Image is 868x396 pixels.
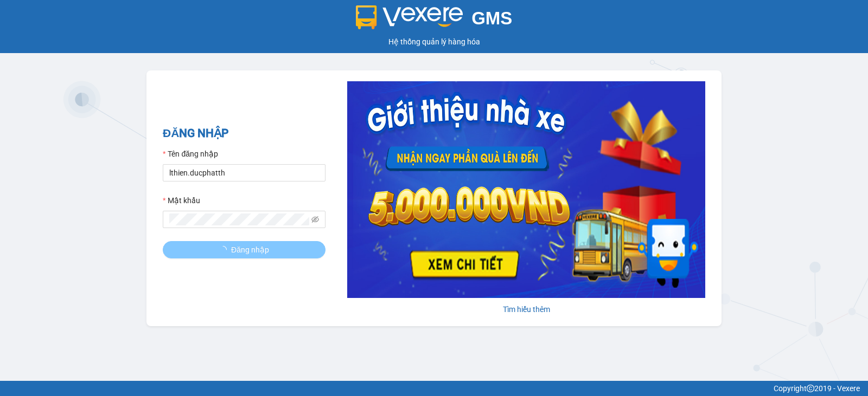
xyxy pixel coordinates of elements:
a: GMS [356,16,513,25]
img: banner-0 [347,81,705,298]
span: eye-invisible [311,216,319,223]
div: Hệ thống quản lý hàng hóa [3,36,865,48]
span: GMS [471,8,512,28]
span: copyright [807,385,814,392]
div: Tìm hiểu thêm [347,303,705,315]
input: Tên đăng nhập [163,164,325,181]
span: loading [219,246,231,254]
span: Đăng nhập [231,244,269,256]
input: Mật khẩu [169,213,309,225]
div: Copyright 2019 - Vexere [8,382,860,394]
label: Tên đăng nhập [163,148,218,160]
label: Mật khẩu [163,194,200,206]
button: Đăng nhập [163,241,325,258]
h2: ĐĂNG NHẬP [163,125,325,142]
img: logo 2 [356,5,463,29]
